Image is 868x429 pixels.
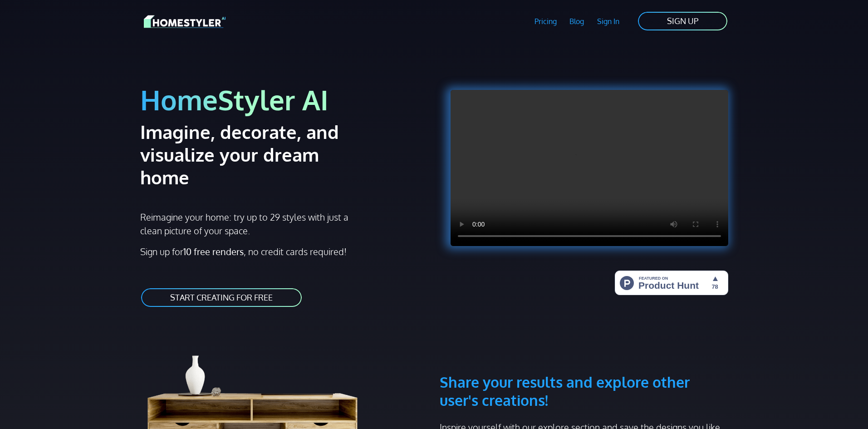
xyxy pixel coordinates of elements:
a: Sign In [591,11,626,32]
img: HomeStyler AI - Interior Design Made Easy: One Click to Your Dream Home | Product Hunt [615,271,728,295]
h2: Imagine, decorate, and visualize your dream home [140,120,371,188]
a: START CREATING FOR FREE [140,287,303,308]
img: HomeStyler AI logo [144,14,226,30]
p: Sign up for , no credit cards required! [140,245,429,258]
strong: 10 free renders [183,246,244,257]
a: Pricing [528,11,563,32]
h3: Share your results and explore other user's creations! [440,330,728,409]
h1: HomeStyler AI [140,83,429,117]
a: Blog [563,11,591,32]
p: Reimagine your home: try up to 29 styles with just a clean picture of your space. [140,210,357,237]
a: SIGN UP [637,11,728,31]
